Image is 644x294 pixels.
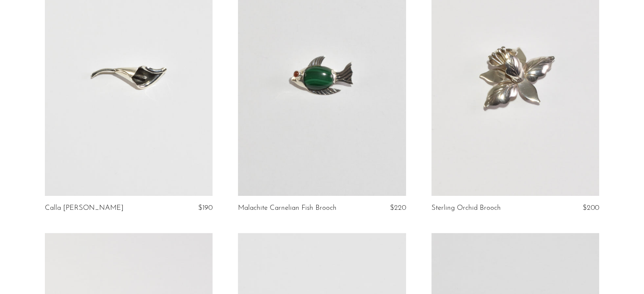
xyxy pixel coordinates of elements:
[198,204,213,212] span: $190
[238,204,337,212] a: Malachite Carnelian Fish Brooch
[583,204,599,212] span: $200
[390,204,406,212] span: $220
[45,204,124,212] a: Calla [PERSON_NAME]
[431,204,501,212] a: Sterling Orchid Brooch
